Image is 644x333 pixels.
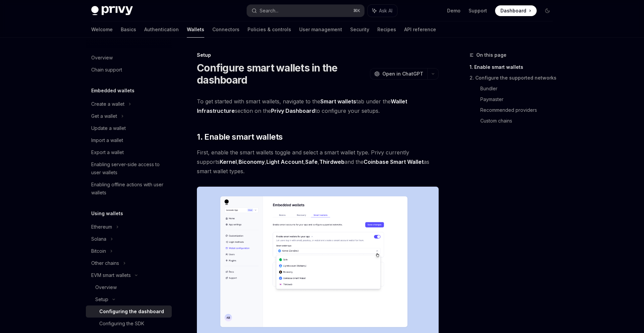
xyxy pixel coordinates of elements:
[260,7,278,15] div: Search...
[99,320,144,328] div: Configuring the SDK
[91,235,106,243] div: Solana
[353,8,360,13] span: ⌘ K
[350,21,369,38] a: Security
[469,7,487,14] a: Support
[495,5,537,16] a: Dashboard
[542,5,553,16] button: Toggle dark mode
[197,132,282,142] span: 1. Enable smart wallets
[86,134,172,146] a: Import a wallet
[480,83,558,94] a: Bundler
[404,21,436,38] a: API reference
[91,6,133,15] img: dark logo
[500,7,526,14] span: Dashboard
[364,158,424,165] a: Coinbase Smart Wallet
[447,7,461,14] a: Demo
[91,54,113,62] div: Overview
[86,305,172,318] a: Configuring the dashboard
[86,318,172,330] a: Configuring the SDK
[91,100,124,108] div: Create a wallet
[91,112,117,120] div: Get a wallet
[91,223,112,231] div: Ethereum
[91,136,123,144] div: Import a wallet
[91,148,124,156] div: Export a wallet
[99,307,164,316] div: Configuring the dashboard
[320,98,356,105] strong: Smart wallets
[247,5,364,17] button: Search...⌘K
[377,21,396,38] a: Recipes
[86,146,172,158] a: Export a wallet
[480,105,558,115] a: Recommended providers
[476,51,506,59] span: On this page
[187,21,204,38] a: Wallets
[320,98,356,105] a: Smart wallets
[86,52,172,64] a: Overview
[95,295,108,303] div: Setup
[91,259,119,267] div: Other chains
[319,158,344,165] a: Thirdweb
[91,209,123,218] h5: Using wallets
[368,5,397,17] button: Ask AI
[379,7,392,14] span: Ask AI
[197,148,439,176] span: First, enable the smart wallets toggle and select a smart wallet type. Privy currently supports ,...
[212,21,239,38] a: Connectors
[91,124,126,132] div: Update a wallet
[220,158,237,165] a: Kernel
[197,62,367,86] h1: Configure smart wallets in the dashboard
[91,87,135,95] h5: Embedded wallets
[91,271,131,279] div: EVM smart wallets
[299,21,342,38] a: User management
[95,283,117,291] div: Overview
[470,62,558,73] a: 1. Enable smart wallets
[480,115,558,126] a: Custom chains
[91,66,122,74] div: Chain support
[266,158,304,165] a: Light Account
[248,21,291,38] a: Policies & controls
[91,21,113,38] a: Welcome
[91,160,168,177] div: Enabling server-side access to user wallets
[86,179,172,199] a: Enabling offline actions with user wallets
[86,122,172,134] a: Update a wallet
[370,68,427,80] button: Open in ChatGPT
[144,21,179,38] a: Authentication
[271,107,315,114] a: Privy Dashboard
[238,158,265,165] a: Biconomy
[121,21,136,38] a: Basics
[382,70,423,77] span: Open in ChatGPT
[470,73,558,83] a: 2. Configure the supported networks
[197,97,439,115] span: To get started with smart wallets, navigate to the tab under the section on the to configure your...
[86,281,172,293] a: Overview
[197,52,439,58] div: Setup
[86,158,172,179] a: Enabling server-side access to user wallets
[480,94,558,105] a: Paymaster
[305,158,318,165] a: Safe
[91,247,106,255] div: Bitcoin
[91,181,168,197] div: Enabling offline actions with user wallets
[86,64,172,76] a: Chain support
